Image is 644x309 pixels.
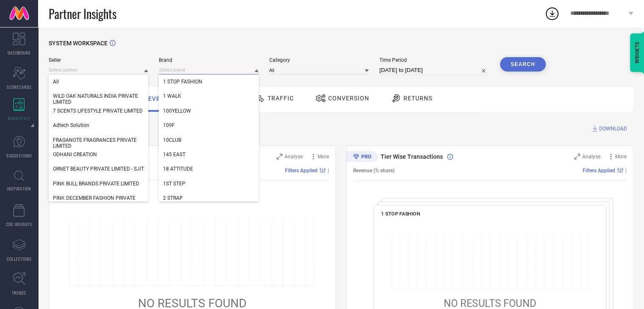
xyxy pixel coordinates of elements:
span: TRENDS [12,290,26,296]
span: DASHBOARD [8,50,30,56]
span: 100YELLOW [163,108,191,114]
svg: Zoom [574,154,580,160]
div: Open download list [544,6,560,21]
span: SUGGESTIONS [6,152,32,159]
div: PINK BULL BRANDS PRIVATE LIMITED [49,177,148,191]
span: Partner Insights [49,5,116,22]
span: PINK DECEMBER FASHION PRIVATE LIMITED [53,195,144,207]
button: Search [500,57,546,72]
span: | [625,168,627,174]
span: Conversion [328,95,369,102]
span: SCORECARDS [7,84,32,90]
span: COLLECTIONS [7,256,32,262]
span: DOWNLOAD [599,124,627,133]
div: Premium [346,151,378,164]
span: 1 STOP FASHION [163,79,202,85]
span: SYSTEM WORKSPACE [49,40,108,47]
span: WORKSPACE [8,115,31,121]
span: INSPIRATION [7,185,31,192]
svg: Zoom [276,154,282,160]
div: Adtech Solution [49,118,148,132]
span: 1 WALK [163,93,181,99]
span: Seller [49,57,148,63]
span: Time Period [379,57,489,63]
span: Filters Applied [583,168,615,174]
span: PINK BULL BRANDS PRIVATE LIMITED [53,181,139,187]
span: 1ST STEP [163,181,185,187]
span: | [328,168,329,174]
div: 1 WALK [159,89,258,103]
span: ORNET BEAUTY PRIVATE LIMITED - SJIT [53,166,144,172]
div: 10CLUB [159,133,258,147]
input: Select partner [49,66,148,74]
span: Revenue [144,95,173,102]
div: ODHANI CREATION [49,147,148,162]
div: FRAGANOTE FRAGRANCES PRIVATE LIMITED [49,133,148,153]
span: Analyse [285,154,303,160]
div: 145 EAST [159,147,258,162]
span: Revenue (% share) [353,168,395,174]
div: 18 ATTITUDE [159,162,258,176]
span: FRAGANOTE FRAGRANCES PRIVATE LIMITED [53,137,144,149]
span: Brand [159,57,258,63]
div: 1 STOP FASHION [159,74,258,89]
span: 145 EAST [163,152,185,157]
span: 109F [163,122,175,128]
span: Tier Wise Transactions [381,153,443,160]
div: ORNET BEAUTY PRIVATE LIMITED - SJIT [49,162,148,176]
span: Returns [404,95,432,102]
span: 2 STRAP [163,195,183,201]
span: ODHANI CREATION [53,152,97,157]
div: 100YELLOW [159,104,258,118]
span: Traffic [268,95,294,102]
input: Select time period [379,65,489,75]
span: 18 ATTITUDE [163,166,193,172]
span: 1 STOP FASHION [381,211,420,217]
div: 7 SCENTS LIFESTYLE PRIVATE LIMITED [49,104,148,118]
span: Adtech Solution [53,122,89,128]
span: 7 SCENTS LIFESTYLE PRIVATE LIMITED [53,108,143,114]
div: 2 STRAP [159,191,258,205]
span: WILD OAK NATURALS INDIA PRIVATE LIMITED [53,93,144,105]
span: 10CLUB [163,137,181,143]
span: All [53,79,59,85]
span: Filters Applied [285,168,318,174]
span: Analyse [582,154,600,160]
span: Category [269,57,369,63]
div: 1ST STEP [159,177,258,191]
input: Select brand [159,66,258,74]
div: PINK DECEMBER FASHION PRIVATE LIMITED [49,191,148,211]
div: 109F [159,118,258,132]
span: More [318,154,329,160]
span: More [615,154,627,160]
div: All [49,74,148,89]
span: CDC INSIGHTS [6,221,32,227]
div: WILD OAK NATURALS INDIA PRIVATE LIMITED [49,89,148,109]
